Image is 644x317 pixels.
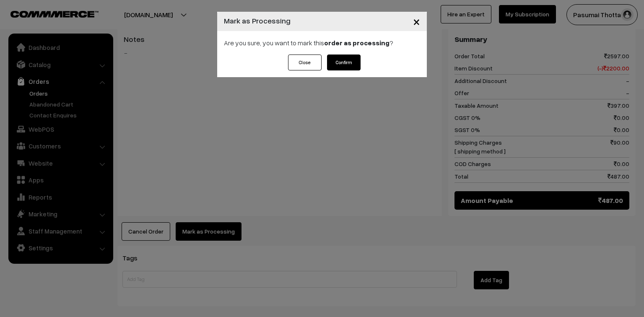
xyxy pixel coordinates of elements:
[217,31,427,55] div: Are you sure, you want to mark this ?
[324,39,390,47] strong: order as processing
[224,15,291,26] h4: Mark as Processing
[327,55,361,70] button: Confirm
[413,13,420,29] span: ×
[288,55,322,70] button: Close
[406,8,427,34] button: Close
